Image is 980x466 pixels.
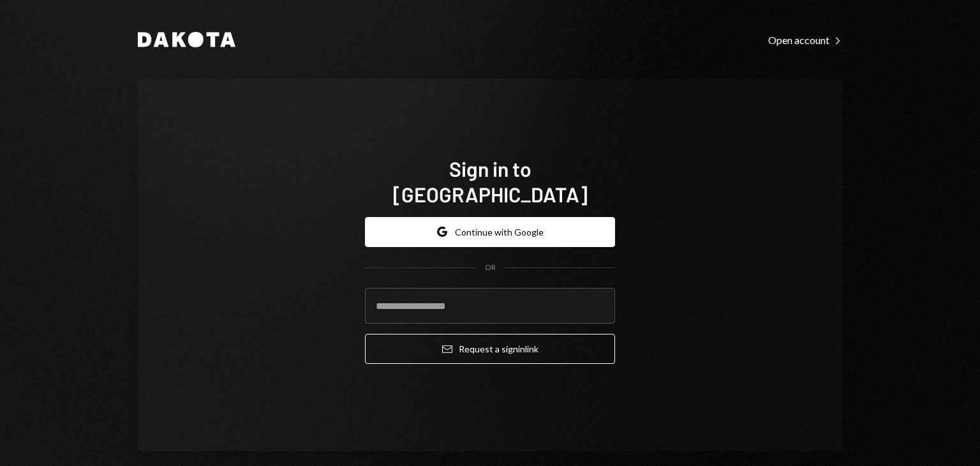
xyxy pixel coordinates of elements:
[768,34,842,47] div: Open account
[485,262,496,273] div: OR
[365,334,615,364] button: Request a signinlink
[365,156,615,207] h1: Sign in to [GEOGRAPHIC_DATA]
[365,217,615,247] button: Continue with Google
[768,33,842,47] a: Open account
